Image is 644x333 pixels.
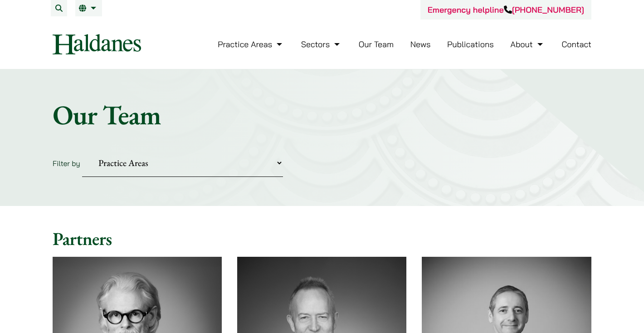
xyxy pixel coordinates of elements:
[79,5,98,12] a: EN
[53,34,141,54] img: Logo of Haldanes
[53,98,591,131] h1: Our Team
[510,39,545,49] a: About
[447,39,494,49] a: Publications
[561,39,591,49] a: Contact
[359,39,394,49] a: Our Team
[53,159,80,168] label: Filter by
[53,228,591,250] h2: Partners
[410,39,431,49] a: News
[301,39,342,49] a: Sectors
[428,5,584,15] a: Emergency helpline[PHONE_NUMBER]
[218,39,284,49] a: Practice Areas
